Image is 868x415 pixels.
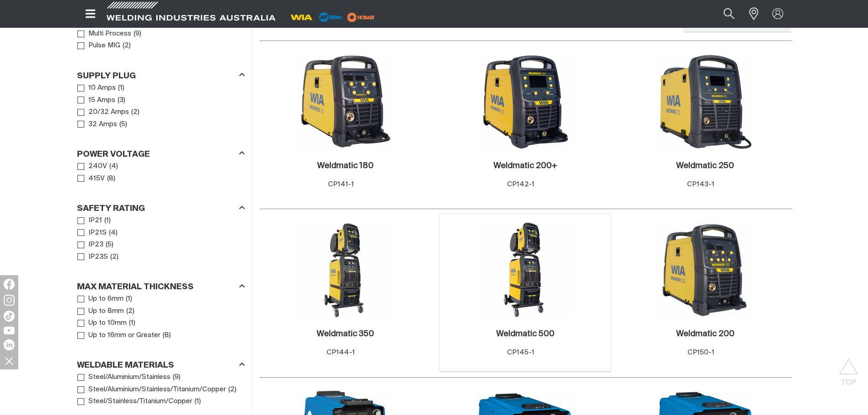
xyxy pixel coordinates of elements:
[317,330,374,338] h2: Weldmatic 350
[77,329,161,342] a: Up to 16mm or Greater
[77,215,244,263] ul: Safety Rating
[838,358,859,379] button: Scroll to top
[104,215,111,226] span: ( 1 )
[507,349,534,356] span: CP145-1
[477,221,574,318] img: Weldmatic 500
[317,329,374,339] a: Weldmatic 350
[477,53,574,150] img: Weldmatic 200+
[88,83,116,93] span: 10 Amps
[77,40,121,52] a: Pulse MIG
[702,4,744,24] input: Product name or item number...
[119,119,127,130] span: ( 5 )
[118,83,124,93] span: ( 1 )
[126,306,134,317] span: ( 2 )
[77,384,226,396] a: Steel/Aluminium/Stainless/Titanium/Copper
[676,329,734,339] a: Weldmatic 200
[77,28,244,52] ul: Process
[77,148,245,160] div: Power Voltage
[77,251,108,263] a: IP23S
[77,293,124,305] a: Up to 6mm
[88,252,108,262] span: IP23S
[77,71,136,82] h3: Supply Plug
[77,69,245,82] div: Supply Plug
[714,4,745,24] button: Search products
[77,118,118,131] a: 32 Amps
[88,330,160,341] span: Up to 16mm or Greater
[77,160,108,173] a: 240V
[77,202,245,215] div: Safety Rating
[77,305,124,318] a: Up to 8mm
[4,339,15,350] img: LinkedIn
[496,329,555,339] a: Weldmatic 500
[126,294,132,304] span: ( 1 )
[77,149,150,160] h3: Power Voltage
[496,330,555,338] h2: Weldmatic 500
[77,204,145,214] h3: Safety Rating
[77,395,193,408] a: Steel/Stainless/Titanium/Copper
[88,318,127,328] span: Up to 10mm
[77,239,104,251] a: IP23
[77,160,244,184] ul: Power Voltage
[106,240,113,250] span: ( 5 )
[687,181,714,188] span: CP143-1
[118,95,125,106] span: ( 3 )
[109,161,118,172] span: ( 4 )
[77,82,244,130] ul: Supply Plug
[77,106,129,118] a: 20/32 Amps
[163,330,171,341] span: ( 8 )
[107,174,115,184] span: ( 8 )
[77,360,174,371] h3: Weldable Materials
[4,311,15,322] img: TikTok
[77,82,116,94] a: 10 Amps
[77,94,116,107] a: 15 Amps
[88,228,107,238] span: IP21S
[493,162,557,170] h2: Weldmatic 200+
[317,162,374,170] h2: Weldmatic 180
[77,371,171,384] a: Steel/Aluminium/Stainless
[129,318,135,328] span: ( 1 )
[317,161,374,171] a: Weldmatic 180
[88,240,103,250] span: IP23
[123,41,131,51] span: ( 2 )
[4,295,15,306] img: Instagram
[88,306,124,317] span: Up to 8mm
[195,396,201,407] span: ( 1 )
[657,53,754,150] img: Weldmatic 250
[77,359,245,371] div: Weldable Materials
[88,294,123,304] span: Up to 6mm
[88,41,120,51] span: Pulse MIG
[327,349,355,356] span: CP144-1
[88,95,115,106] span: 15 Amps
[344,14,378,20] a: miller
[88,174,105,184] span: 415V
[77,28,132,40] a: Multi Process
[173,372,180,383] span: ( 9 )
[77,293,244,341] ul: Max Material Thickness
[676,330,734,338] h2: Weldmatic 200
[77,215,103,227] a: IP21
[328,181,354,188] span: CP141-1
[88,29,131,39] span: Multi Process
[77,317,127,329] a: Up to 10mm
[4,327,15,334] img: YouTube
[297,53,394,150] img: Weldmatic 180
[77,371,244,408] ul: Weldable Materials
[88,161,107,172] span: 240V
[109,228,118,238] span: ( 4 )
[676,162,734,170] h2: Weldmatic 250
[77,227,107,239] a: IP21S
[88,215,102,226] span: IP21
[676,161,734,171] a: Weldmatic 250
[657,221,754,318] img: Weldmatic 200
[228,384,236,395] span: ( 2 )
[1,353,17,369] img: hide socials
[507,181,534,188] span: CP142-1
[297,221,394,318] img: Weldmatic 350
[88,372,170,383] span: Steel/Aluminium/Stainless
[688,349,714,356] span: CP150-1
[88,107,129,118] span: 20/32 Amps
[131,107,139,118] span: ( 2 )
[88,384,226,395] span: Steel/Aluminium/Stainless/Titanium/Copper
[77,281,245,293] div: Max Material Thickness
[77,173,105,185] a: 415V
